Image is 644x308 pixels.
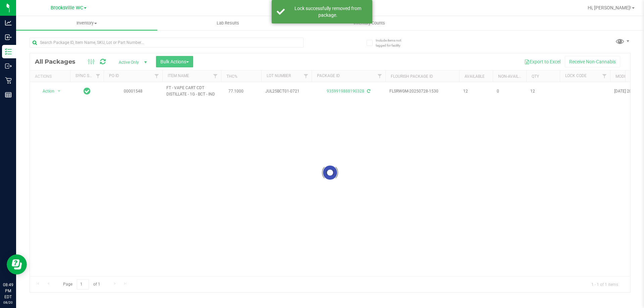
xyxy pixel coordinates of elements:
[51,5,83,11] span: Brooksville WC
[5,48,12,55] inline-svg: Inventory
[376,38,409,48] span: Include items not tagged for facility
[288,5,367,18] div: Lock successfully removed from package.
[208,20,248,26] span: Lab Results
[5,91,12,98] inline-svg: Reports
[157,16,299,30] a: Lab Results
[16,20,157,26] span: Inventory
[5,34,12,41] inline-svg: Inbound
[7,254,27,274] iframe: Resource center
[5,19,12,26] inline-svg: Analytics
[3,282,13,300] p: 08:49 PM EDT
[16,16,157,30] a: Inventory
[5,77,12,84] inline-svg: Retail
[3,300,13,305] p: 08/20
[30,38,304,48] input: Search Package ID, Item Name, SKU, Lot or Part Number...
[5,63,12,69] inline-svg: Outbound
[588,5,631,10] span: Hi, [PERSON_NAME]!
